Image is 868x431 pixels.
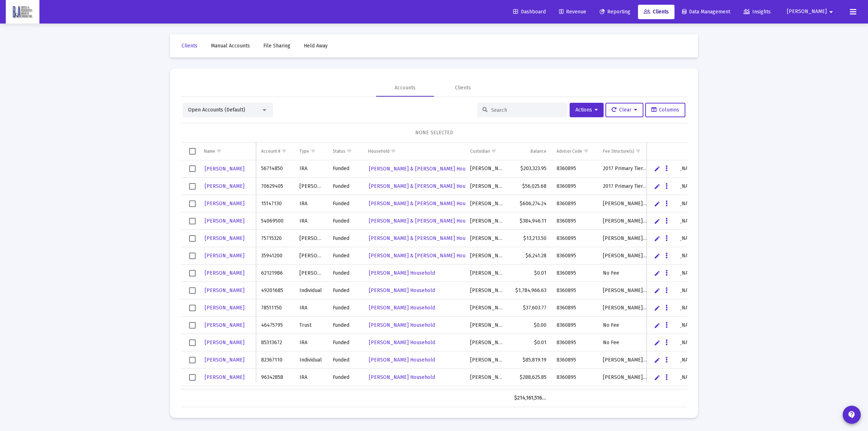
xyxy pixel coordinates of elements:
div: Select row [189,305,196,311]
span: [PERSON_NAME] [787,9,827,15]
span: [PERSON_NAME] [205,166,244,172]
div: Select row [189,235,196,242]
td: [PERSON_NAME] Legacy [598,230,652,247]
div: Type [299,148,309,154]
div: Funded [333,356,358,364]
td: $85,819.19 [509,351,552,369]
td: [PERSON_NAME] [465,334,509,351]
div: Select row [189,357,196,363]
span: [PERSON_NAME] [205,270,244,276]
span: [PERSON_NAME] [205,200,244,207]
td: Column Advisor Code [552,143,598,160]
a: [PERSON_NAME] Household [368,355,436,365]
span: [PERSON_NAME] Household [369,374,435,380]
td: No Fee [598,317,652,334]
a: Edit [654,270,660,276]
span: [PERSON_NAME] [205,374,244,380]
a: [PERSON_NAME] [204,320,245,330]
td: [PERSON_NAME] [465,195,509,212]
td: Column Custodian [465,143,509,160]
span: Clear [612,107,637,113]
button: Columns [645,103,685,117]
div: Select row [189,253,196,259]
td: [PERSON_NAME] [465,317,509,334]
span: Show filter options for column 'Household' [391,148,396,154]
span: Show filter options for column 'Custodian' [491,148,497,154]
a: Manual Accounts [205,39,256,53]
a: Edit [654,200,660,207]
span: [PERSON_NAME] [205,253,244,259]
a: [PERSON_NAME] [204,372,245,383]
td: 85313672 [256,334,294,351]
td: $37,603.77 [509,299,552,317]
a: Edit [654,305,660,311]
a: [PERSON_NAME] & [PERSON_NAME] Household [368,233,482,244]
a: [PERSON_NAME] [204,164,245,174]
td: [PERSON_NAME] [465,247,509,265]
div: Account # [261,148,280,154]
a: [PERSON_NAME] Household [368,285,436,296]
a: [PERSON_NAME] [204,337,245,348]
a: [PERSON_NAME] Household [368,337,436,348]
td: [PERSON_NAME] Legacy [598,351,652,369]
td: Trust [294,317,328,334]
div: NONE SELECTED [187,129,681,136]
button: [PERSON_NAME] [778,4,844,19]
td: $6,241.28 [509,247,552,265]
td: IRA [294,212,328,230]
td: Individual [294,351,328,369]
td: 75715320 [256,230,294,247]
a: Edit [654,357,660,363]
a: [PERSON_NAME] Household [368,268,436,278]
td: [PERSON_NAME] [294,230,328,247]
a: File Sharing [258,39,296,53]
td: [PERSON_NAME] [465,351,509,369]
td: IRA [294,195,328,212]
a: [PERSON_NAME] [204,198,245,209]
div: Select all [189,148,196,155]
span: Show filter options for column 'Account #' [281,148,287,154]
span: [PERSON_NAME] [205,183,244,189]
td: $0.01 [509,334,552,351]
mat-icon: contact_support [847,410,856,419]
button: Actions [570,103,604,117]
button: Clear [605,103,643,117]
div: Select row [189,322,196,329]
div: Select row [189,218,196,224]
a: [PERSON_NAME] [204,303,245,313]
a: [PERSON_NAME] Household [368,303,436,313]
td: [PERSON_NAME] [465,212,509,230]
span: [PERSON_NAME] & [PERSON_NAME] Household [369,200,481,207]
span: Show filter options for column 'Advisor Code' [583,148,589,154]
div: Funded [333,287,358,294]
span: Data Management [682,9,730,15]
div: Funded [333,165,358,172]
span: [PERSON_NAME] Household [369,339,435,346]
span: [PERSON_NAME] Household [369,270,435,276]
td: 46475795 [256,317,294,334]
span: Show filter options for column 'Fee Structure(s)' [635,148,641,154]
span: [PERSON_NAME] Household [369,287,435,293]
span: [PERSON_NAME] [205,235,244,241]
span: [PERSON_NAME] [205,339,244,346]
a: Edit [654,218,660,224]
a: Clients [638,5,675,19]
td: Column Status [328,143,363,160]
td: [PERSON_NAME] [294,247,328,265]
div: Status [333,148,345,154]
td: 8360895 [552,195,598,212]
td: 2017 Primary Tiered [598,178,652,195]
td: 8360895 [552,265,598,282]
span: Insights [744,9,771,15]
td: [PERSON_NAME] [465,160,509,178]
a: Edit [654,183,660,190]
td: [PERSON_NAME] [465,265,509,282]
td: Column Account # [256,143,294,160]
span: [PERSON_NAME] [205,305,244,311]
span: [PERSON_NAME] Household [369,322,435,328]
span: Revenue [559,9,586,15]
span: Held Away [304,43,328,49]
div: Household [368,148,390,154]
td: [PERSON_NAME] [465,230,509,247]
a: [PERSON_NAME] [204,216,245,226]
